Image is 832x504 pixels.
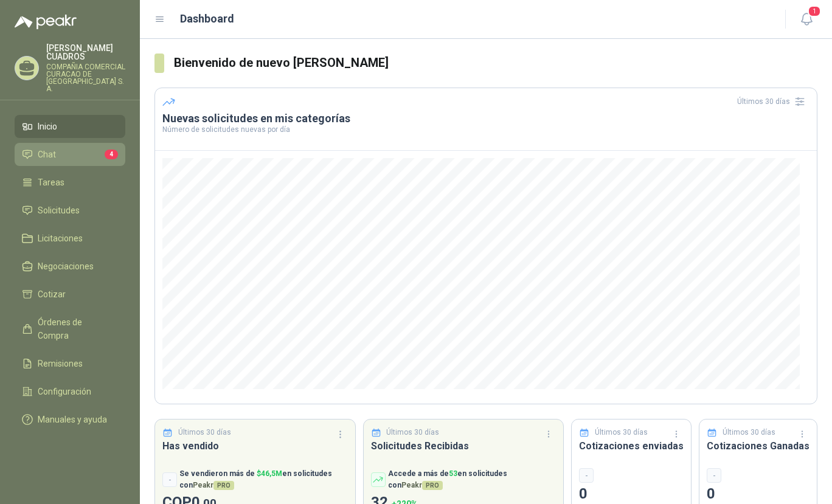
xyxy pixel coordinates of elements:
[162,126,809,133] p: Número de solicitudes nuevas por día
[38,260,94,273] span: Negociaciones
[707,468,721,483] div: -
[579,438,684,454] h3: Cotizaciones enviadas
[38,385,91,398] span: Configuración
[796,9,817,30] button: 1
[15,283,125,306] a: Cotizar
[371,438,556,454] h3: Solicitudes Recibidas
[38,413,107,426] span: Manuales y ayuda
[105,150,118,159] span: 4
[15,408,125,431] a: Manuales y ayuda
[180,10,234,27] h1: Dashboard
[213,481,234,490] span: PRO
[38,120,57,133] span: Inicio
[38,176,64,189] span: Tareas
[15,352,125,375] a: Remisiones
[174,54,817,72] h3: Bienvenido de nuevo [PERSON_NAME]
[15,311,125,347] a: Órdenes de Compra
[401,481,443,489] span: Peakr
[15,227,125,250] a: Licitaciones
[46,63,125,92] p: COMPAÑIA COMERCIAL CURACAO DE [GEOGRAPHIC_DATA] S. A.
[386,427,439,438] p: Últimos 30 días
[737,92,809,111] div: Últimos 30 días
[707,438,809,454] h3: Cotizaciones Ganadas
[38,204,80,217] span: Solicitudes
[15,255,125,278] a: Negociaciones
[595,427,648,438] p: Últimos 30 días
[257,469,282,478] span: $ 46,5M
[808,5,821,17] span: 1
[15,380,125,403] a: Configuración
[38,316,114,342] span: Órdenes de Compra
[38,148,56,161] span: Chat
[162,438,348,454] h3: Has vendido
[388,468,556,491] p: Accede a más de en solicitudes con
[178,427,231,438] p: Últimos 30 días
[15,199,125,222] a: Solicitudes
[15,15,77,29] img: Logo peakr
[449,469,457,478] span: 53
[579,468,594,483] div: -
[162,472,177,487] div: -
[38,288,66,301] span: Cotizar
[38,232,83,245] span: Licitaciones
[723,427,775,438] p: Últimos 30 días
[15,143,125,166] a: Chat4
[15,171,125,194] a: Tareas
[46,44,125,61] p: [PERSON_NAME] CUADROS
[38,357,83,370] span: Remisiones
[179,468,348,491] p: Se vendieron más de en solicitudes con
[162,111,809,126] h3: Nuevas solicitudes en mis categorías
[422,481,443,490] span: PRO
[193,481,234,489] span: Peakr
[15,115,125,138] a: Inicio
